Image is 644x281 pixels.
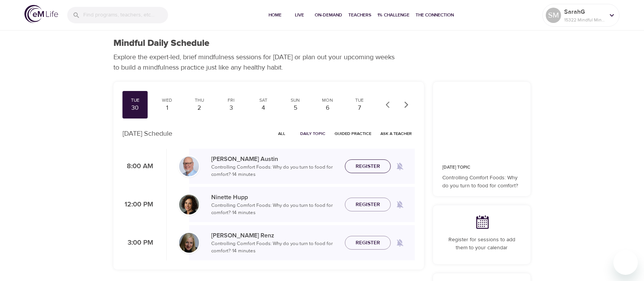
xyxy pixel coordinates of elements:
[24,5,58,23] img: logo
[123,200,153,210] p: 12:00 PM
[348,11,371,19] span: Teachers
[179,156,199,176] img: Jim_Austin_Headshot_min.jpg
[356,162,380,171] span: Register
[123,128,172,139] p: [DATE] Schedule
[83,7,168,23] input: Find programs, teachers, etc...
[254,97,273,104] div: Sat
[158,104,177,112] div: 1
[211,164,339,179] p: Controlling Comfort Foods: Why do you turn to food for comfort? · 14 minutes
[345,198,391,212] button: Register
[391,195,409,214] span: Remind me when a class goes live every Tuesday at 12:00 PM
[377,11,409,19] span: 1% Challenge
[442,174,521,190] p: Controlling Comfort Foods: Why do you turn to food for comfort?
[613,250,638,275] iframe: Button to launch messaging window
[222,104,241,112] div: 3
[286,97,305,104] div: Sun
[123,161,153,172] p: 8:00 AM
[345,159,391,174] button: Register
[300,130,325,137] span: Daily Topic
[158,97,177,104] div: Wed
[126,104,145,112] div: 30
[190,97,209,104] div: Thu
[350,104,369,112] div: 7
[286,104,305,112] div: 5
[211,240,339,255] p: Controlling Comfort Foods: Why do you turn to food for comfort? · 14 minutes
[546,8,561,23] div: SM
[254,104,273,112] div: 4
[123,238,153,248] p: 3:00 PM
[356,200,380,210] span: Register
[266,11,284,19] span: Home
[113,52,400,73] p: Explore the expert-led, brief mindfulness sessions for [DATE] or plan out your upcoming weeks to ...
[290,11,309,19] span: Live
[179,195,199,214] img: Ninette_Hupp-min.jpg
[211,193,339,202] p: Ninette Hupp
[564,16,605,23] p: 15322 Mindful Minutes
[377,128,415,140] button: Ask a Teacher
[179,233,199,253] img: Diane_Renz-min.jpg
[391,234,409,252] span: Remind me when a class goes live every Tuesday at 3:00 PM
[222,97,241,104] div: Fri
[416,11,454,19] span: The Connection
[332,128,374,140] button: Guided Practice
[273,130,291,137] span: All
[318,97,337,104] div: Mon
[335,130,371,137] span: Guided Practice
[211,231,339,240] p: [PERSON_NAME] Renz
[356,238,380,248] span: Register
[126,97,145,104] div: Tue
[391,157,409,175] span: Remind me when a class goes live every Tuesday at 8:00 AM
[270,128,294,140] button: All
[113,38,209,49] h1: Mindful Daily Schedule
[564,7,605,16] p: SarahG
[380,130,412,137] span: Ask a Teacher
[318,104,337,112] div: 6
[315,11,342,19] span: On-Demand
[442,236,521,252] p: Register for sessions to add them to your calendar
[297,128,328,140] button: Daily Topic
[211,154,339,164] p: [PERSON_NAME] Austin
[350,97,369,104] div: Tue
[190,104,209,112] div: 2
[345,236,391,250] button: Register
[442,164,521,171] p: [DATE] Topic
[211,202,339,217] p: Controlling Comfort Foods: Why do you turn to food for comfort? · 14 minutes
